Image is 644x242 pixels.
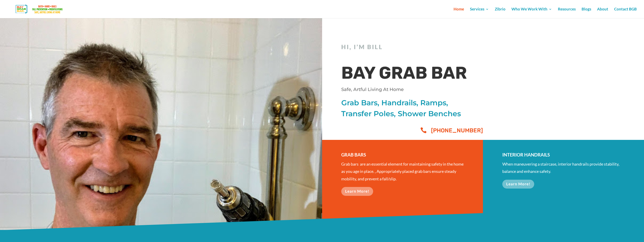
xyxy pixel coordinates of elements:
[341,161,464,181] span: Grab bars are an essential element for maintaining safety in the home as you age in place. , Appr...
[454,8,464,18] a: Home
[502,180,534,189] a: Learn More!
[614,8,637,18] a: Contact BGB
[495,8,505,18] a: Zibrio
[341,187,373,196] a: Learn More!
[341,151,464,160] h3: GRAB BARS
[502,161,619,174] span: When maneuvering a staircase, interior handrails provide stability, balance and enhance safety.
[420,127,427,134] span: 
[341,62,478,86] h1: BAY GRAB BAR
[341,97,478,119] p: Grab Bars, Handrails, Ramps, Transfer Poles, Shower Benches
[341,43,478,53] h2: Hi, I’m Bill
[470,8,489,18] a: Services
[8,3,72,15] img: Bay Grab Bar
[511,8,552,18] a: Who We Work With
[582,8,591,18] a: Blogs
[341,86,478,93] p: Safe, Artful Living At Home
[558,8,576,18] a: Resources
[431,127,483,134] span: [PHONE_NUMBER]
[502,151,625,160] h3: INTERIOR HANDRAILS
[597,8,608,18] a: About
